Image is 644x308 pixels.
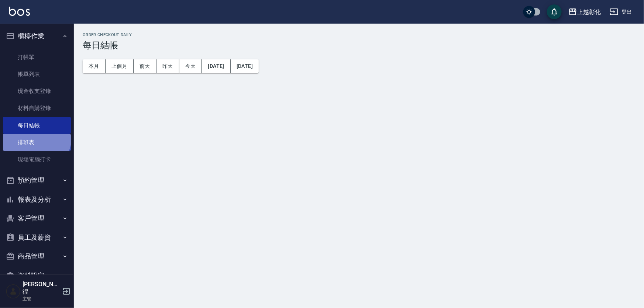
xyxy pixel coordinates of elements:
button: 報表及分析 [3,190,71,209]
button: 登出 [607,5,635,19]
button: 前天 [134,59,156,73]
a: 每日結帳 [3,117,71,134]
img: Person [6,284,21,299]
button: [DATE] [202,59,230,73]
a: 現場電腦打卡 [3,151,71,168]
button: 客戶管理 [3,209,71,228]
a: 帳單列表 [3,66,71,83]
h2: Order checkout daily [83,32,635,37]
button: save [547,4,562,19]
a: 材料自購登錄 [3,100,71,117]
img: Logo [9,7,30,16]
button: 本月 [83,59,106,73]
button: 員工及薪資 [3,228,71,247]
button: [DATE] [231,59,259,73]
p: 主管 [23,295,60,302]
button: 櫃檯作業 [3,27,71,46]
a: 現金收支登錄 [3,83,71,100]
button: 資料設定 [3,266,71,285]
button: 今天 [179,59,202,73]
h3: 每日結帳 [83,40,635,51]
button: 上越彰化 [565,4,604,20]
a: 排班表 [3,134,71,151]
a: 打帳單 [3,49,71,66]
div: 上越彰化 [577,7,601,17]
h5: [PERSON_NAME]徨 [23,281,60,295]
button: 商品管理 [3,247,71,266]
button: 昨天 [156,59,179,73]
button: 預約管理 [3,171,71,190]
button: 上個月 [106,59,134,73]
